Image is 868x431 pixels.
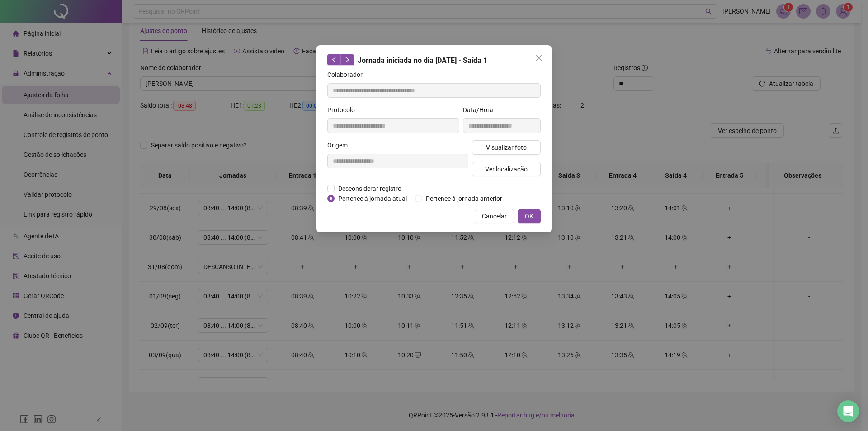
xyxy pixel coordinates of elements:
span: left [331,57,337,63]
button: OK [518,209,541,223]
div: Open Intercom Messenger [837,400,859,422]
button: Ver localização [472,162,541,176]
label: Data/Hora [463,105,499,115]
label: Protocolo [327,105,361,115]
span: Pertence à jornada anterior [422,194,506,204]
button: Visualizar foto [472,140,541,155]
span: close [535,54,542,62]
span: Cancelar [482,211,507,221]
button: Close [532,51,546,65]
span: right [344,57,350,63]
label: Colaborador [327,70,368,80]
span: Visualizar foto [486,142,527,152]
div: Jornada iniciada no dia [DATE] - Saída 1 [327,54,541,66]
label: Origem [327,140,354,150]
button: Cancelar [475,209,514,223]
button: right [340,54,354,65]
button: left [327,54,341,65]
span: Pertence à jornada atual [335,194,410,204]
span: Desconsiderar registro [335,184,405,194]
span: Ver localização [485,164,528,174]
span: OK [525,211,533,221]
